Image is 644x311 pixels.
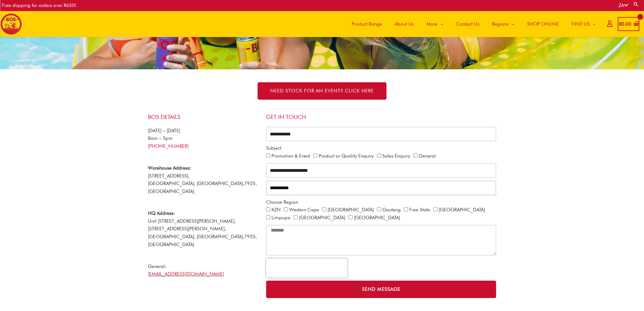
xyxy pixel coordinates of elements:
a: [EMAIL_ADDRESS][DOMAIN_NAME] [148,271,224,277]
span: FIND US [571,15,590,34]
label: Subject [266,144,281,152]
span: R [619,21,622,27]
span: [GEOGRAPHIC_DATA], [GEOGRAPHIC_DATA], [148,234,244,239]
span: Regions [492,15,508,34]
label: Sales Enquiry [382,153,410,159]
label: [GEOGRAPHIC_DATA] [439,207,485,213]
label: Limpopo [271,215,290,221]
a: Product Range [345,11,388,37]
span: 7925, [GEOGRAPHIC_DATA] [148,234,257,247]
span: [GEOGRAPHIC_DATA], [GEOGRAPHIC_DATA], [148,181,244,186]
label: KZN [271,207,281,213]
label: General [419,153,436,159]
strong: HQ Address: [148,210,175,216]
nav: Site Navigation [341,11,602,37]
span: Unit [STREET_ADDRESS][PERSON_NAME], [148,210,236,224]
span: Send Message [362,287,400,292]
h4: BOS Details [148,114,260,121]
a: ZA [619,3,628,8]
label: Choose Region [266,198,298,206]
bdi: 0.00 [619,21,631,27]
a: [PHONE_NUMBER] [148,143,188,149]
label: Gauteng [382,207,401,213]
a: More [420,11,450,37]
span: [STREET_ADDRESS][PERSON_NAME], [148,226,226,232]
iframe: reCAPTCHA [266,258,347,277]
strong: Warehouse Address: [148,165,191,171]
h4: Get in touch [266,114,496,121]
button: Send Message [266,281,496,298]
a: Contact Us [450,11,486,37]
a: About Us [388,11,420,37]
label: [GEOGRAPHIC_DATA] [328,207,374,213]
label: Product or Quality Enquiry [319,153,374,159]
a: Regions [486,11,521,37]
a: Search button [633,1,639,7]
span: 8am – 5pm [148,135,173,141]
span: NEED STOCK FOR AN EVENT? Click here [270,89,374,93]
a: View Shopping Cart, empty [618,17,639,31]
span: [DATE] – [DATE] [148,128,180,134]
label: Promotion & Event [271,153,310,159]
p: General: [148,263,260,278]
span: Contact Us [456,15,479,34]
label: Free State [409,207,430,213]
span: [STREET_ADDRESS], [148,173,189,179]
span: Product Range [352,15,382,34]
a: NEED STOCK FOR AN EVENT? Click here [258,82,386,100]
label: [GEOGRAPHIC_DATA] [354,215,400,221]
span: About Us [395,15,414,34]
span: SHOP ONLINE [527,15,559,34]
label: Western Cape [289,207,319,213]
img: BOS logo finals-200px [0,13,22,35]
label: [GEOGRAPHIC_DATA] [299,215,345,221]
span: More [426,15,437,34]
a: SHOP ONLINE [521,11,565,37]
form: CONTACT ALL [266,127,496,301]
